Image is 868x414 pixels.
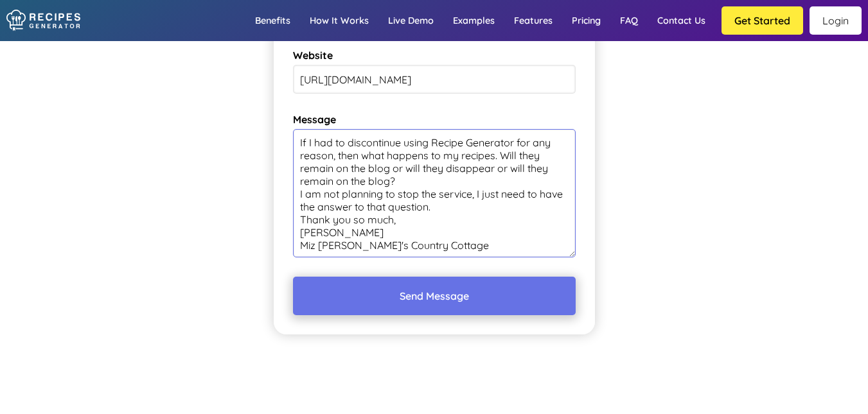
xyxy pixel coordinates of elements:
span: Website [293,49,576,62]
a: Benefits [245,2,300,39]
span: Message [293,113,576,126]
button: Send Message [293,277,576,315]
a: Pricing [562,2,610,39]
a: Contact us [648,2,715,39]
a: Features [504,2,562,39]
input: Website [293,65,576,94]
a: Login [810,6,862,35]
a: FAQ [610,2,648,39]
button: Get Started [722,6,803,35]
textarea: Message [293,129,576,257]
a: Examples [443,2,504,39]
a: How it works [300,2,378,39]
a: Live demo [378,2,443,39]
